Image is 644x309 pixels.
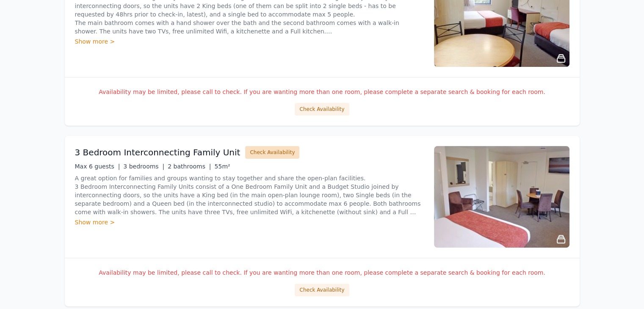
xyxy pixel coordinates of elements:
h3: 3 Bedroom Interconnecting Family Unit [75,146,240,158]
span: 55m² [215,163,230,170]
span: 2 bathrooms | [168,163,211,170]
button: Check Availability [295,103,349,116]
span: 3 bedrooms | [123,163,164,170]
p: A great option for families and groups wanting to stay together and share the open-plan facilitie... [75,174,424,216]
button: Check Availability [295,284,349,296]
p: Availability may be limited, please call to check. If you are wanting more than one room, please ... [75,268,569,277]
div: Show more > [75,37,424,46]
div: Show more > [75,218,424,226]
button: Check Availability [245,146,299,159]
span: Max 6 guests | [75,163,120,170]
p: Availability may be limited, please call to check. If you are wanting more than one room, please ... [75,88,569,96]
